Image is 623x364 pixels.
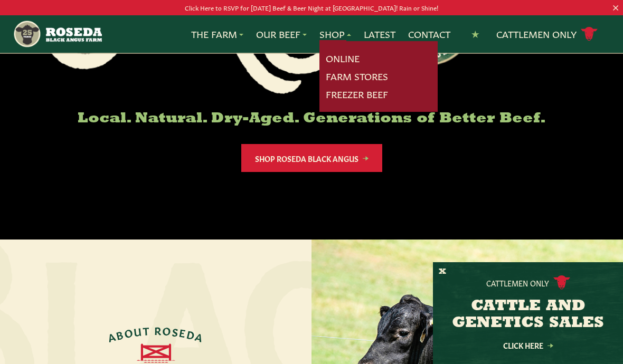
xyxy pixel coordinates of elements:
[13,15,611,53] nav: Main Navigation
[439,266,446,277] button: X
[319,27,351,41] a: Shop
[115,328,125,341] span: B
[133,325,143,338] span: U
[191,27,243,41] a: The Farm
[123,326,135,339] span: O
[186,328,197,341] span: D
[41,111,582,127] h6: Local. Natural. Dry-Aged. Generations of Better Beef.
[13,20,102,49] img: https://roseda.com/wp-content/uploads/2021/05/roseda-25-header.png
[480,342,575,349] a: Click Here
[178,326,188,339] span: E
[486,277,549,288] p: Cattlemen Only
[31,2,592,13] p: Click Here to RSVP for [DATE] Beef & Beer Night at [GEOGRAPHIC_DATA]! Rain or Shine!
[143,324,150,337] span: T
[172,325,180,338] span: S
[194,330,206,343] span: A
[496,25,598,43] a: Cattlemen Only
[106,324,205,343] div: ABOUT ROSEDA
[241,144,382,172] a: Shop Roseda Black Angus
[446,298,610,332] h3: CATTLE AND GENETICS SALES
[154,324,162,336] span: R
[553,275,570,290] img: cattle-icon.svg
[256,27,307,41] a: Our Beef
[408,27,450,41] a: Contact
[326,70,388,83] a: Farm Stores
[162,324,173,337] span: O
[326,52,360,65] a: Online
[106,330,118,343] span: A
[364,27,395,41] a: Latest
[326,88,388,101] a: Freezer Beef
